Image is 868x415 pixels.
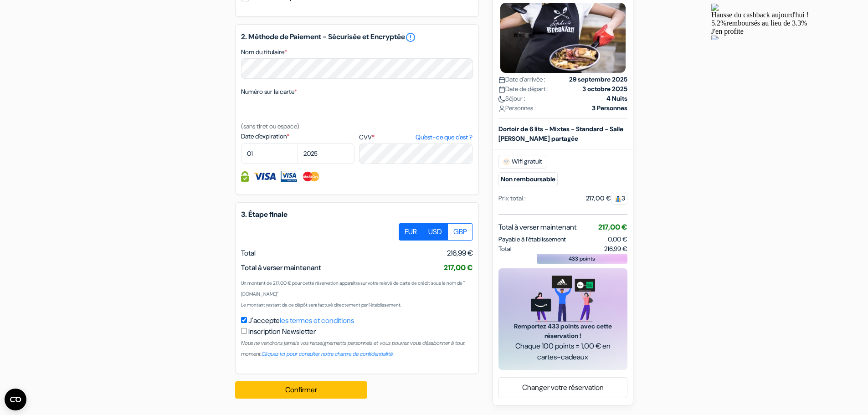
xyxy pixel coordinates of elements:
span: 433 points [569,255,595,263]
img: moon.svg [498,96,505,102]
label: J'accepte [248,315,354,326]
img: close.png [4,36,11,43]
span: Total [498,244,512,254]
strong: 3 octobre 2025 [582,84,627,94]
label: EUR [399,223,423,241]
img: Visa Electron [281,171,297,182]
button: Confirmer [235,381,367,399]
img: gift_card_hero_new.png [531,276,595,322]
span: Date de départ : [498,84,549,94]
small: Non remboursable [498,172,558,186]
span: Total [241,248,256,258]
div: Prix total : [498,194,526,203]
span: 217,00 € [598,222,627,232]
img: Visa [253,171,276,182]
label: CVV [359,133,473,142]
img: Master Card [302,171,320,182]
span: Remportez 433 points avec cette réservation ! [509,322,616,341]
span: Séjour : [498,94,525,103]
div: Basic radio toggle button group [399,223,473,241]
span: Payable à l’établissement [498,235,566,244]
span: 0,00 € [608,235,627,243]
span: Date d'arrivée : [498,75,545,84]
img: user_icon.svg [498,105,505,112]
label: Date d'expiration [241,132,354,141]
a: Cliquez ici pour consulter notre chartre de confidentialité. [262,350,394,358]
strong: 29 septembre 2025 [569,75,627,84]
span: Total à verser maintenant [241,263,321,272]
a: Qu'est-ce que c'est ? [416,133,473,142]
a: Changer votre réservation [499,379,627,396]
div: Hausse du cashback aujourd'hui ! [4,11,153,19]
strong: 4 Nuits [606,94,627,103]
label: GBP [447,223,473,241]
label: Numéro sur la carte [241,87,297,97]
img: large-icon256.png [4,4,11,11]
a: les termes et conditions [280,316,354,325]
span: 5.2% [4,19,19,27]
label: USD [422,223,448,241]
span: Wifi gratuit [498,155,546,169]
h5: 2. Méthode de Paiement - Sécurisée et Encryptée [241,32,473,43]
small: Nous ne vendrons jamais vos renseignements personnels et vous pouvez vous désabonner à tout moment. [241,339,465,358]
small: (sans tiret ou espace) [241,122,299,130]
img: calendar.svg [498,86,505,93]
a: error_outline [405,32,416,43]
label: Nom du titulaire [241,47,287,57]
span: Personnes : [498,103,536,113]
small: Le montant restant de ce dépôt sera facturé directement par l'établissement. [241,302,401,308]
small: Un montant de 217,00 € pour cette réservation apparaîtra sur votre relevé de carte de crédit sous... [241,280,465,297]
img: calendar.svg [498,77,505,83]
span: 3 [611,192,627,205]
span: Total à verser maintenant [498,222,576,233]
img: Information de carte de crédit entièrement encryptée et sécurisée [241,171,249,182]
div: remboursés au lieu de 3.3% [4,19,153,27]
img: guest.svg [615,195,621,202]
img: free_wifi.svg [503,158,510,165]
h5: 3. Étape finale [241,210,473,219]
button: Ouvrir le widget CMP [5,389,26,410]
div: J'en profite [4,27,153,36]
strong: 3 Personnes [592,103,627,113]
div: 217,00 € [586,194,627,203]
span: Chaque 100 points = 1,00 € en cartes-cadeaux [509,341,616,363]
span: 217,00 € [444,263,473,272]
span: 216,99 € [604,244,627,254]
b: Dortoir de 6 lits - Mixtes - Standard - Salle [PERSON_NAME] partagée [498,125,623,143]
label: Inscription Newsletter [248,326,316,337]
span: 216,99 € [447,248,473,259]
